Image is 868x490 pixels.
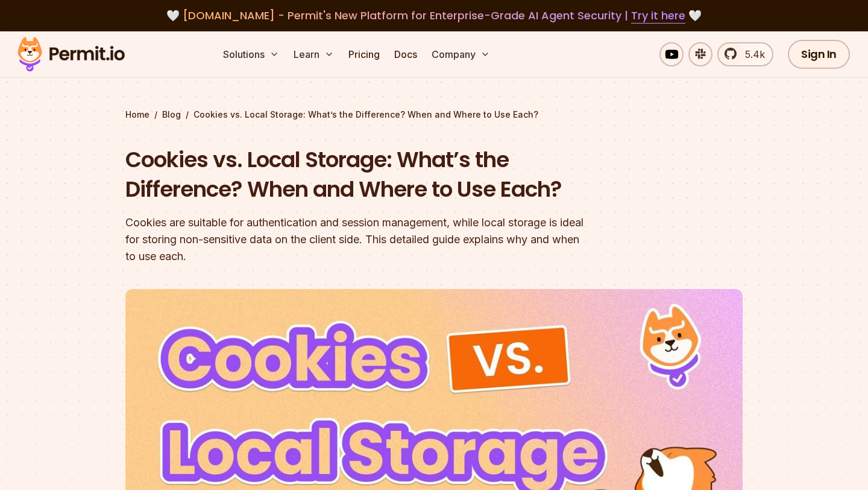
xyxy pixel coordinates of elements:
a: Blog [162,109,181,121]
span: 5.4k [738,47,765,62]
button: Company [427,42,495,66]
button: Learn [289,42,339,66]
div: Cookies are suitable for authentication and session management, while local storage is ideal for ... [125,214,588,265]
a: Sign In [788,40,850,69]
h1: Cookies vs. Local Storage: What’s the Difference? When and Where to Use Each? [125,145,588,205]
a: Docs [389,42,422,66]
a: Pricing [344,42,385,66]
span: [DOMAIN_NAME] - Permit's New Platform for Enterprise-Grade AI Agent Security | [183,8,685,23]
button: Solutions [218,42,284,66]
div: 🤍 🤍 [29,7,839,24]
img: Permit logo [12,34,130,75]
a: 5.4k [717,42,773,66]
div: / / [125,109,743,121]
a: Home [125,109,149,121]
a: Try it here [631,8,685,24]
